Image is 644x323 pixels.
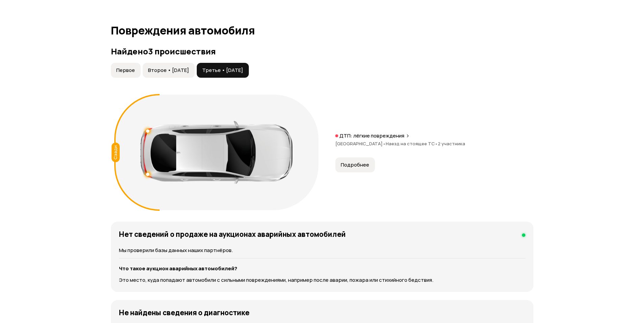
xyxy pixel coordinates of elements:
h3: Найдено 3 происшествия [111,47,533,56]
h4: Не найдены сведения о диагностике [119,308,249,317]
p: ДТП: лёгкие повреждения [339,132,404,139]
span: • [435,141,438,147]
h1: Повреждения автомобиля [111,24,533,36]
span: Наезд на стоящее ТС [386,141,438,147]
span: [GEOGRAPHIC_DATA] [335,141,386,147]
div: Сзади [112,143,120,162]
span: 2 участника [438,141,465,147]
span: Первое [116,67,135,74]
strong: Что такое аукцион аварийных автомобилей? [119,265,237,272]
span: Третье • [DATE] [202,67,243,74]
span: Второе • [DATE] [148,67,189,74]
span: • [383,141,386,147]
button: Первое [111,63,141,78]
p: Это место, куда попадают автомобили с сильными повреждениями, например после аварии, пожара или с... [119,276,525,284]
p: Мы проверили базы данных наших партнёров. [119,247,525,254]
button: Подробнее [335,157,375,172]
button: Третье • [DATE] [197,63,249,78]
h4: Нет сведений о продаже на аукционах аварийных автомобилей [119,230,346,239]
button: Второе • [DATE] [143,63,195,78]
span: Подробнее [341,161,369,168]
